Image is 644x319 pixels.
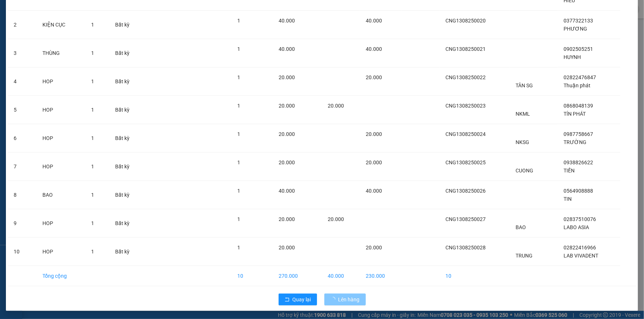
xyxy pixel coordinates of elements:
[446,46,486,52] span: CNG1308250021
[237,188,240,194] span: 1
[564,46,593,52] span: 0902505251
[91,50,94,56] span: 1
[564,18,593,24] span: 0377322133
[446,159,486,165] span: CNG1308250025
[564,216,596,222] span: 02837510076
[237,131,240,137] span: 1
[564,111,586,117] span: TÍN PHÁT
[48,23,123,32] div: LAB VIVADENT
[91,164,94,169] span: 1
[564,83,590,88] span: Thuận phát
[8,181,37,209] td: 8
[109,238,145,266] td: Bất kỳ
[6,6,43,24] div: Cầu Ngang
[37,124,85,153] td: HOP
[8,67,37,96] td: 4
[564,74,596,80] span: 02822476847
[293,295,311,304] span: Quay lại
[564,159,593,165] span: 0938826622
[237,216,240,222] span: 1
[8,96,37,124] td: 5
[8,238,37,266] td: 10
[279,159,295,165] span: 20.000
[446,74,486,80] span: CNG1308250022
[279,188,295,194] span: 40.000
[37,153,85,181] td: HOP
[366,74,382,80] span: 20.000
[48,32,123,42] div: 02822416966
[516,253,533,259] span: TRUNG
[237,103,240,109] span: 1
[109,39,145,67] td: Bất kỳ
[237,159,240,165] span: 1
[91,135,94,141] span: 1
[516,83,533,88] span: TÂN SG
[366,131,382,137] span: 20.000
[279,131,295,137] span: 20.000
[48,6,66,14] span: Nhận:
[366,245,382,250] span: 20.000
[37,238,85,266] td: HOP
[564,168,575,173] span: TIẾN
[366,18,382,24] span: 40.000
[285,297,290,303] span: rollback
[446,188,486,194] span: CNG1308250026
[564,188,593,194] span: 0564908888
[47,46,124,57] div: 20.000
[279,245,295,250] span: 20.000
[322,266,359,286] td: 40.000
[564,103,593,109] span: 0868048139
[324,294,366,305] button: Lên hàng
[564,196,572,202] span: TIN
[6,24,43,33] div: TRUNG
[366,159,382,165] span: 20.000
[564,253,598,259] span: LAB VIVADENT
[109,96,145,124] td: Bất kỳ
[37,67,85,96] td: HOP
[366,188,382,194] span: 40.000
[564,131,593,137] span: 0987758667
[8,11,37,39] td: 2
[516,111,530,117] span: NKML
[237,245,240,250] span: 1
[564,224,589,230] span: LABO ASIA
[8,124,37,153] td: 6
[37,266,85,286] td: Tổng cộng
[109,67,145,96] td: Bất kỳ
[440,266,510,286] td: 10
[91,249,94,255] span: 1
[446,103,486,109] span: CNG1308250023
[279,294,317,305] button: rollbackQuay lại
[564,245,596,250] span: 02822416966
[446,216,486,222] span: CNG1308250027
[91,78,94,84] span: 1
[564,54,581,60] span: HUYNH
[338,295,360,304] span: Lên hàng
[231,266,273,286] td: 10
[446,245,486,250] span: CNG1308250028
[279,46,295,52] span: 40.000
[564,139,586,145] span: TRƯỜNG
[360,266,402,286] td: 230.000
[328,216,344,222] span: 20.000
[516,224,526,230] span: BAO
[37,39,85,67] td: THÙNG
[279,103,295,109] span: 20.000
[366,46,382,52] span: 40.000
[446,18,486,24] span: CNG1308250020
[37,181,85,209] td: BAO
[8,153,37,181] td: 7
[91,192,94,198] span: 1
[47,48,57,56] span: CC :
[8,39,37,67] td: 3
[237,46,240,52] span: 1
[279,74,295,80] span: 20.000
[279,18,295,24] span: 40.000
[273,266,322,286] td: 270.000
[516,168,534,173] span: CUONG
[109,181,145,209] td: Bất kỳ
[109,11,145,39] td: Bất kỳ
[48,6,123,23] div: [GEOGRAPHIC_DATA]
[564,26,587,32] span: PHƯƠNG
[91,107,94,113] span: 1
